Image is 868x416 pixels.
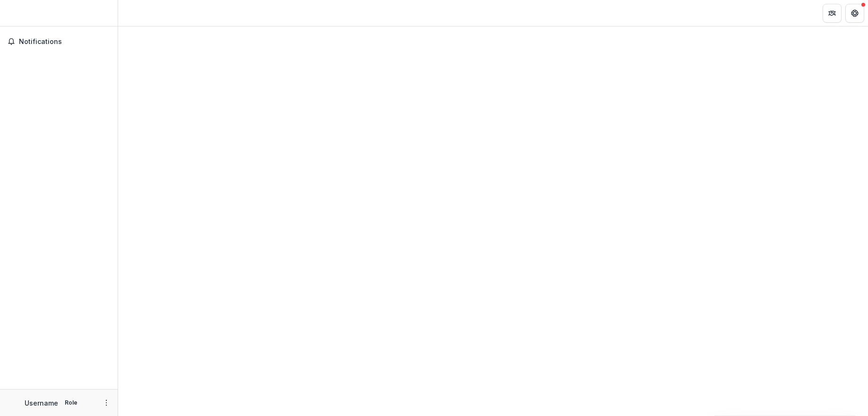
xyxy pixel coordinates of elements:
[19,38,110,46] span: Notifications
[62,399,80,407] p: Role
[25,398,58,408] p: Username
[845,4,864,23] button: Get Help
[101,397,112,408] button: More
[4,34,114,49] button: Notifications
[823,4,842,23] button: Partners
